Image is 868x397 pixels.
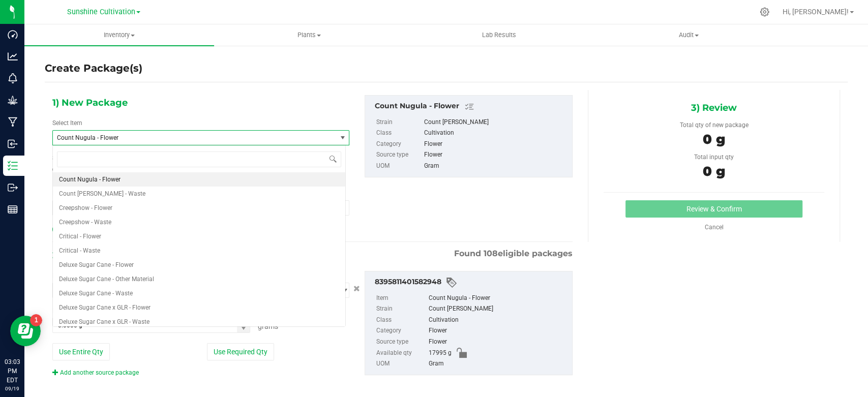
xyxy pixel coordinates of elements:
[376,348,427,359] label: Available qty
[703,131,725,147] span: 0 g
[215,30,403,40] span: Plants
[376,149,422,161] label: Source type
[594,30,783,40] span: Audit
[8,182,18,193] inline-svg: Outbound
[52,369,139,376] a: Add another source package
[45,61,142,76] h4: Create Package(s)
[424,149,567,161] div: Flower
[376,139,422,150] label: Category
[424,161,567,172] div: Gram
[376,293,427,304] label: Item
[424,117,567,128] div: Count [PERSON_NAME]
[703,163,725,179] span: 0 g
[8,161,18,171] inline-svg: Inventory
[10,316,41,346] iframe: Resource center
[258,322,278,330] span: Grams
[376,161,422,172] label: UOM
[5,385,20,392] p: 09/19
[694,154,734,161] span: Total input qty
[429,348,452,359] span: 17995 g
[625,200,802,218] button: Review & Confirm
[704,224,723,231] a: Cancel
[679,121,748,129] span: Total qty of new package
[758,7,771,17] div: Manage settings
[429,303,567,315] div: Count [PERSON_NAME]
[429,293,567,304] div: Count Nugula - Flower
[376,303,427,315] label: Strain
[5,357,20,385] p: 03:03 PM EDT
[429,358,567,370] div: Gram
[30,314,42,326] iframe: Resource center unread badge
[214,24,404,46] a: Plants
[8,73,18,83] inline-svg: Monitoring
[8,117,18,127] inline-svg: Manufacturing
[783,8,849,16] span: Hi, [PERSON_NAME]!
[376,128,422,139] label: Class
[691,100,737,115] span: 3) Review
[375,277,567,289] div: 8395811401582948
[404,24,594,46] a: Lab Results
[57,134,321,141] span: Count Nugula - Flower
[376,358,427,370] label: UOM
[454,248,573,260] span: Found eligible packages
[24,30,214,40] span: Inventory
[484,249,498,258] span: 108
[8,51,18,62] inline-svg: Analytics
[67,8,135,16] span: Sunshine Cultivation
[207,343,274,360] button: Use Required Qty
[376,117,422,128] label: Strain
[376,325,427,337] label: Category
[424,128,567,139] div: Cultivation
[8,139,18,149] inline-svg: Inbound
[429,337,567,348] div: Flower
[429,315,567,326] div: Cultivation
[376,337,427,348] label: Source type
[376,315,427,326] label: Class
[8,29,18,40] inline-svg: Dashboard
[8,204,18,215] inline-svg: Reports
[429,325,567,337] div: Flower
[468,30,530,40] span: Lab Results
[350,282,363,296] button: Cancel button
[8,95,18,105] inline-svg: Grow
[336,131,349,145] span: select
[24,24,214,46] a: Inventory
[52,118,82,128] label: Select Item
[594,24,784,46] a: Audit
[237,325,250,333] span: Decrease value
[375,101,567,113] div: Count Nugula - Flower
[52,343,110,360] button: Use Entire Qty
[52,95,128,110] span: 1) New Package
[424,139,567,150] div: Flower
